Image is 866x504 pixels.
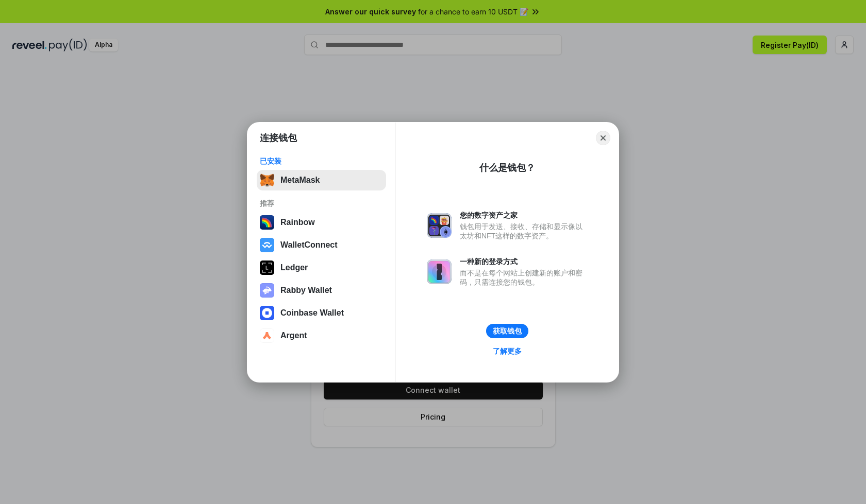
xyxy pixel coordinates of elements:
[280,286,332,295] div: Rabby Wallet
[260,157,383,166] div: 已安装
[280,240,338,250] div: WalletConnect
[260,199,383,208] div: 推荐
[257,170,386,190] button: MetaMask
[479,162,535,174] div: 什么是钱包？
[596,131,610,145] button: Close
[460,222,588,240] div: 钱包用于发送、接收、存储和显示像以太坊和NFT这样的数字资产。
[280,176,320,185] div: MetaMask
[257,212,386,233] button: Rainbow
[460,257,588,266] div: 一种新的登录方式
[460,211,588,220] div: 您的数字资产之家
[260,173,274,187] img: svg+xml,%3Csvg%20fill%3D%22none%22%20height%3D%2233%22%20viewBox%3D%220%200%2035%2033%22%20width%...
[257,303,386,323] button: Coinbase Wallet
[260,132,297,144] h1: 连接钱包
[260,283,274,298] img: svg+xml,%3Csvg%20xmlns%3D%22http%3A%2F%2Fwww.w3.org%2F2000%2Fsvg%22%20fill%3D%22none%22%20viewBox...
[260,238,274,252] img: svg+xml,%3Csvg%20width%3D%2228%22%20height%3D%2228%22%20viewBox%3D%220%200%2028%2028%22%20fill%3D...
[427,259,452,284] img: svg+xml,%3Csvg%20xmlns%3D%22http%3A%2F%2Fwww.w3.org%2F2000%2Fsvg%22%20fill%3D%22none%22%20viewBox...
[280,263,308,272] div: Ledger
[257,235,386,255] button: WalletConnect
[260,328,274,343] img: svg+xml,%3Csvg%20width%3D%2228%22%20height%3D%2228%22%20viewBox%3D%220%200%2028%2028%22%20fill%3D...
[427,213,452,238] img: svg+xml,%3Csvg%20xmlns%3D%22http%3A%2F%2Fwww.w3.org%2F2000%2Fsvg%22%20fill%3D%22none%22%20viewBox...
[260,260,274,275] img: svg+xml,%3Csvg%20xmlns%3D%22http%3A%2F%2Fwww.w3.org%2F2000%2Fsvg%22%20width%3D%2228%22%20height%3...
[257,257,386,278] button: Ledger
[487,344,528,358] a: 了解更多
[257,280,386,301] button: Rabby Wallet
[260,306,274,320] img: svg+xml,%3Csvg%20width%3D%2228%22%20height%3D%2228%22%20viewBox%3D%220%200%2028%2028%22%20fill%3D...
[280,308,344,318] div: Coinbase Wallet
[280,218,315,227] div: Rainbow
[493,326,522,336] div: 获取钱包
[280,331,307,340] div: Argent
[486,324,528,338] button: 获取钱包
[260,215,274,230] img: svg+xml,%3Csvg%20width%3D%22120%22%20height%3D%22120%22%20viewBox%3D%220%200%20120%20120%22%20fil...
[257,325,386,346] button: Argent
[460,268,588,287] div: 而不是在每个网站上创建新的账户和密码，只需连接您的钱包。
[493,346,522,356] div: 了解更多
